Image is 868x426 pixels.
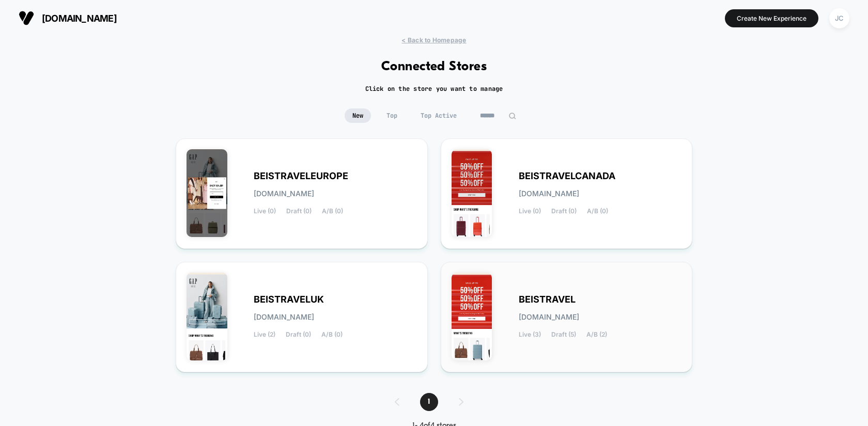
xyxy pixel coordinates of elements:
[587,208,608,215] span: A/B (0)
[519,172,615,180] span: BEISTRAVELCANADA
[254,313,314,321] span: [DOMAIN_NAME]
[519,331,541,338] span: Live (3)
[254,190,314,197] span: [DOMAIN_NAME]
[16,10,120,26] button: [DOMAIN_NAME]
[452,149,492,237] img: BEISTRAVELCANADA
[551,208,577,215] span: Draft (0)
[452,273,492,360] img: BEISTRAVEL
[829,8,849,28] div: JC
[254,208,276,215] span: Live (0)
[413,108,464,123] span: Top Active
[826,8,853,29] button: JC
[19,10,34,26] img: Visually logo
[401,36,466,44] span: < Back to Homepage
[725,9,818,27] button: Create New Experience
[519,208,541,215] span: Live (0)
[254,331,275,338] span: Live (2)
[519,313,579,321] span: [DOMAIN_NAME]
[381,59,487,74] h1: Connected Stores
[586,331,607,338] span: A/B (2)
[286,208,312,215] span: Draft (0)
[519,190,579,197] span: [DOMAIN_NAME]
[379,108,405,123] span: Top
[322,208,343,215] span: A/B (0)
[286,331,311,338] span: Draft (0)
[508,112,516,120] img: edit
[187,273,227,360] img: BEISTRAVELUK
[321,331,343,338] span: A/B (0)
[254,296,324,303] span: BEISTRAVELUK
[187,149,227,237] img: BEISTRAVELEUROPE
[42,13,117,24] span: [DOMAIN_NAME]
[345,108,371,123] span: New
[551,331,576,338] span: Draft (5)
[254,172,348,180] span: BEISTRAVELEUROPE
[519,296,576,303] span: BEISTRAVEL
[420,393,438,411] span: 1
[365,85,503,93] h2: Click on the store you want to manage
